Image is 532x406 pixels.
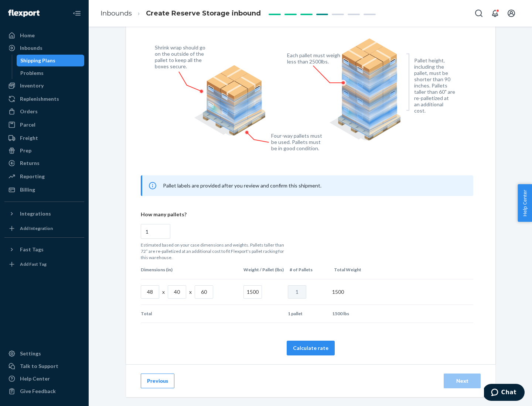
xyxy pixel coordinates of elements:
ol: breadcrumbs [95,3,267,24]
div: Add Integration [20,225,53,231]
a: Home [4,30,84,41]
div: Freight [20,134,38,142]
iframe: Opens a widget where you can chat to one of our agents [484,384,525,402]
a: Inventory [4,80,84,92]
button: Fast Tags [4,244,84,255]
button: Give Feedback [4,385,84,397]
button: Open notifications [488,6,502,21]
a: Prep [4,145,84,156]
div: Returns [20,159,40,167]
button: Talk to Support [4,360,84,372]
div: Problems [20,69,44,77]
p: x [189,288,192,296]
div: Orders [20,108,38,115]
div: Settings [20,350,41,357]
a: Reporting [4,171,84,182]
th: Total Weight [331,261,375,279]
img: Flexport logo [8,10,40,17]
figcaption: Pallet height, including the pallet, must be shorter than 90 inches. Pallets taller than 60" are ... [414,57,455,114]
a: Shipping Plans [17,55,85,66]
div: Replenishments [20,95,59,103]
span: 1500 [332,289,344,295]
th: # of Pallets [287,261,331,279]
td: Total [141,305,241,323]
a: Problems [17,67,85,79]
figcaption: Each pallet must weigh less than 2500lbs. [287,52,342,65]
div: Fast Tags [20,246,44,253]
div: Give Feedback [20,388,56,395]
button: Previous [141,374,174,388]
button: Integrations [4,208,84,220]
button: Calculate rate [287,341,335,355]
div: Prep [20,147,31,154]
a: Orders [4,106,84,117]
div: Parcel [20,121,35,128]
div: Reporting [20,173,45,180]
td: 1 pallet [285,305,329,323]
a: Inbounds [4,42,84,54]
div: Home [20,32,35,39]
div: Inbounds [20,44,42,52]
button: Open Search Box [471,6,486,21]
a: Returns [4,157,84,169]
a: Inbounds [100,9,132,17]
div: Integrations [20,210,51,217]
figcaption: Shrink wrap should go on the outside of the pallet to keep all the boxes secure. [155,44,210,69]
button: Open account menu [504,6,519,21]
a: Freight [4,132,84,144]
p: How many pallets? [141,211,473,218]
button: Help Center [518,184,532,222]
span: Create Reserve Storage inbound [146,9,261,17]
td: 1500 lbs [329,305,374,323]
span: Pallet labels are provided after you review and confirm this shipment. [163,182,321,189]
a: Replenishments [4,93,84,105]
th: Weight / Pallet (lbs) [241,261,287,279]
a: Help Center [4,373,84,385]
div: Billing [20,186,35,193]
button: Next [444,374,481,388]
a: Billing [4,184,84,196]
button: Close Navigation [69,6,84,21]
a: Settings [4,348,84,359]
p: x [162,288,165,296]
figcaption: Four-way pallets must be used. Pallets must be in good condition. [271,133,323,151]
a: Parcel [4,119,84,131]
a: Add Fast Tag [4,258,84,270]
div: Talk to Support [20,362,58,370]
div: Help Center [20,375,50,382]
div: Add Fast Tag [20,261,47,267]
th: Dimensions (in) [141,261,241,279]
div: Shipping Plans [20,57,55,64]
p: Estimated based on your case dimensions and weights. Pallets taller than 72” are re-palletized at... [141,242,289,261]
div: Inventory [20,82,44,89]
a: Add Integration [4,223,84,234]
div: Next [450,377,474,385]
